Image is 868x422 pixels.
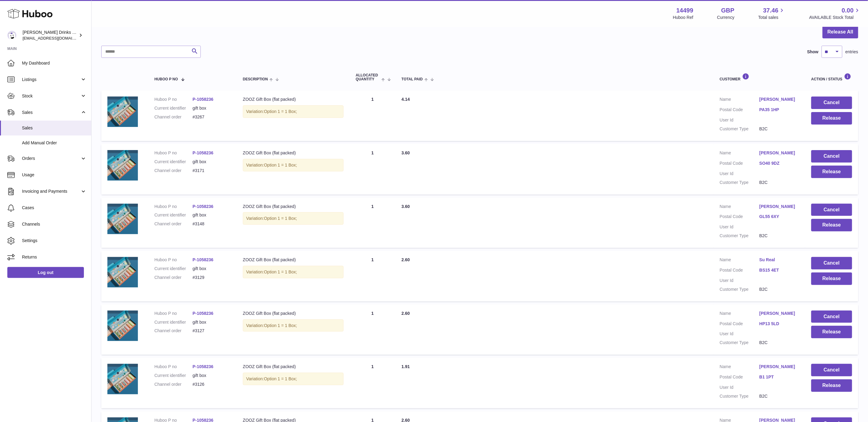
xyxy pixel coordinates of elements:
[402,311,410,316] span: 2.60
[193,97,214,102] a: P-1058236
[720,233,759,239] dt: Customer Type
[720,278,759,283] dt: User Id
[720,331,759,337] dt: User Id
[759,311,799,316] a: [PERSON_NAME]
[720,340,759,346] dt: Customer Type
[193,257,214,262] a: P-1058236
[720,393,759,399] dt: Customer Type
[402,204,410,209] span: 3.60
[720,214,759,221] dt: Postal Code
[107,204,138,234] img: Stepan_Komar_remove_logo__make_variations_of_this_image__keep_it_the_same_1968e2f6-70ca-40dd-8bfa...
[402,97,410,102] span: 4.14
[811,379,852,392] button: Release
[193,364,214,369] a: P-1058236
[720,204,759,211] dt: Name
[243,311,344,316] div: ZOOZ Gift Box (flat packed)
[243,212,344,225] div: Variation:
[193,212,231,218] dd: gift box
[758,15,785,20] span: Total sales
[22,172,87,178] span: Usage
[22,77,80,83] span: Listings
[759,97,799,102] a: [PERSON_NAME]
[154,77,178,81] span: Huboo P no
[7,267,84,278] a: Log out
[811,219,852,231] button: Release
[243,266,344,278] div: Variation:
[807,49,819,55] label: Show
[264,163,297,167] span: Option 1 = 1 Box;
[154,105,193,111] dt: Current identifier
[243,97,344,102] div: ZOOZ Gift Box (flat packed)
[154,257,193,263] dt: Huboo P no
[759,126,799,132] dd: B2C
[243,364,344,370] div: ZOOZ Gift Box (flat packed)
[154,328,193,334] dt: Channel order
[350,304,395,355] td: 1
[811,326,852,338] button: Release
[264,323,297,328] span: Option 1 = 1 Box;
[23,30,77,41] div: [PERSON_NAME] Drinks LTD (t/a Zooz)
[154,204,193,209] dt: Huboo P no
[721,6,734,15] strong: GBP
[193,159,231,165] dd: gift box
[811,73,852,81] div: Action / Status
[720,287,759,292] dt: Customer Type
[350,198,395,248] td: 1
[193,114,231,120] dd: #3267
[154,221,193,227] dt: Channel order
[811,166,852,178] button: Release
[264,216,297,221] span: Option 1 = 1 Box;
[193,328,231,334] dd: #3127
[823,26,858,38] button: Release All
[23,36,90,40] span: [EMAIL_ADDRESS][DOMAIN_NAME]
[759,150,799,156] a: [PERSON_NAME]
[356,73,380,81] span: ALLOCATED Quantity
[154,266,193,272] dt: Current identifier
[720,374,759,382] dt: Postal Code
[811,204,852,216] button: Cancel
[720,321,759,328] dt: Postal Code
[402,257,410,262] span: 2.60
[759,321,799,327] a: HP13 5LD
[193,319,231,325] dd: gift box
[759,267,799,273] a: BS15 4ET
[720,385,759,390] dt: User Id
[811,273,852,285] button: Release
[264,269,297,274] span: Option 1 = 1 Box;
[717,15,735,20] div: Currency
[720,117,759,123] dt: User Id
[193,204,214,209] a: P-1058236
[243,257,344,263] div: ZOOZ Gift Box (flat packed)
[107,364,138,394] img: Stepan_Komar_remove_logo__make_variations_of_this_image__keep_it_the_same_1968e2f6-70ca-40dd-8bfa...
[264,109,297,114] span: Option 1 = 1 Box;
[243,150,344,156] div: ZOOZ Gift Box (flat packed)
[676,6,693,15] strong: 14499
[759,257,799,263] a: Su Real
[720,97,759,104] dt: Name
[107,97,138,127] img: Stepan_Komar_remove_logo__make_variations_of_this_image__keep_it_the_same_1968e2f6-70ca-40dd-8bfa...
[243,319,344,332] div: Variation:
[811,97,852,109] button: Cancel
[22,188,80,194] span: Invoicing and Payments
[758,6,785,20] a: 37.46 Total sales
[193,382,231,387] dd: #3126
[107,311,138,341] img: Stepan_Komar_remove_logo__make_variations_of_this_image__keep_it_the_same_1968e2f6-70ca-40dd-8bfa...
[154,382,193,387] dt: Channel order
[243,373,344,385] div: Variation:
[673,15,693,20] div: Huboo Ref
[193,373,231,378] dd: gift box
[7,31,16,40] img: internalAdmin-14499@internal.huboo.com
[720,364,759,371] dt: Name
[720,257,759,264] dt: Name
[154,311,193,316] dt: Huboo P no
[845,49,858,55] span: entries
[22,254,87,260] span: Returns
[402,150,410,155] span: 3.60
[193,150,214,155] a: P-1058236
[720,180,759,185] dt: Customer Type
[759,340,799,346] dd: B2C
[107,257,138,287] img: Stepan_Komar_remove_logo__make_variations_of_this_image__keep_it_the_same_1968e2f6-70ca-40dd-8bfa...
[154,159,193,165] dt: Current identifier
[759,374,799,380] a: B1 1PT
[264,376,297,381] span: Option 1 = 1 Box;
